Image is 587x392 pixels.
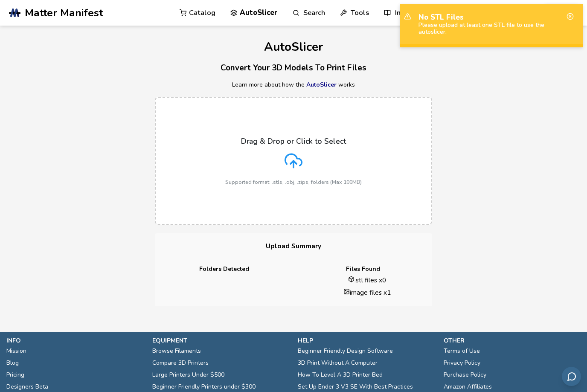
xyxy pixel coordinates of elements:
[225,179,362,185] p: Supported format: .stls, .obj, .zips, folders (Max 100MB)
[299,266,426,273] h4: Files Found
[298,357,378,369] a: 3D Print Without A Computer
[25,7,103,19] span: Matter Manifest
[241,137,346,145] p: Drag & Drop or Click to Select
[152,357,209,369] a: Compare 3D Printers
[6,369,24,381] a: Pricing
[155,233,432,259] h3: Upload Summary
[152,369,224,381] a: Large Printers Under $500
[562,367,581,386] button: Send feedback via email
[6,345,26,357] a: Mission
[444,345,480,357] a: Terms of Use
[152,336,290,345] p: equipment
[444,357,480,369] a: Privacy Policy
[298,345,393,357] a: Beginner Friendly Design Software
[444,369,486,381] a: Purchase Policy
[444,336,581,345] p: other
[298,369,383,381] a: How To Level A 3D Printer Bed
[418,13,564,22] p: No STL Files
[308,276,426,285] li: .stl files x 0
[161,266,288,273] h4: Folders Detected
[306,81,337,89] a: AutoSlicer
[308,288,426,297] li: image files x 1
[418,22,564,35] div: Please upload at least one STL file to use the autoslicer.
[6,357,19,369] a: Blog
[298,336,435,345] p: help
[6,336,144,345] p: info
[152,345,201,357] a: Browse Filaments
